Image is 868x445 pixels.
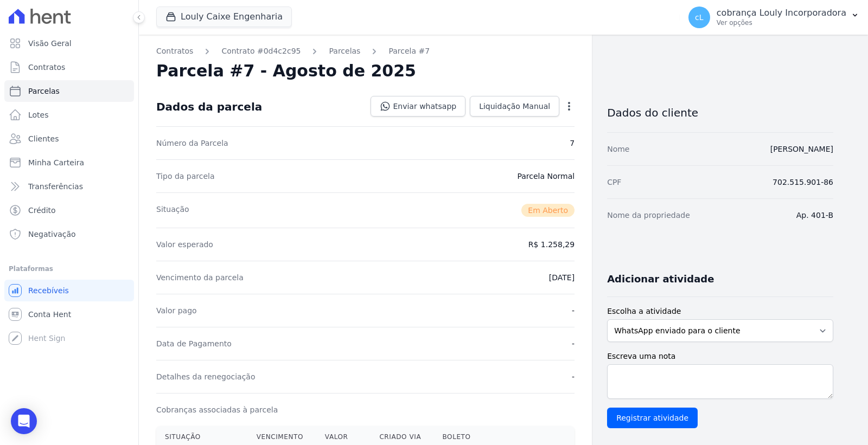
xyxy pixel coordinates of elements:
span: Liquidação Manual [479,101,550,112]
span: Parcelas [28,86,60,96]
a: Crédito [4,199,134,221]
a: Enviar whatsapp [371,96,465,117]
a: Parcelas [329,46,360,57]
dt: Detalhes da renegociação [156,371,256,382]
dd: Parcela Normal [517,171,575,182]
dd: 702.515.901-86 [773,177,833,188]
span: Clientes [28,133,59,144]
span: Em Aberto [521,204,575,217]
dt: Tipo da parcela [156,171,215,182]
nav: Breadcrumb [156,46,575,57]
span: Negativação [28,229,76,240]
span: Visão Geral [28,38,72,49]
span: Contratos [28,62,65,73]
div: Plataformas [9,262,130,275]
dd: Ap. 401-B [796,210,833,221]
button: Louly Caixe Engenharia [156,7,292,27]
dt: Vencimento da parcela [156,272,244,283]
dd: - [572,305,575,316]
div: Dados da parcela [156,100,262,113]
dd: [DATE] [549,272,575,283]
dt: Cobranças associadas à parcela [156,404,278,415]
a: Parcelas [4,80,134,102]
dt: Nome da propriedade [607,210,690,221]
a: Negativação [4,223,134,245]
span: cL [695,14,704,21]
p: Ver opções [717,18,846,27]
dd: - [572,371,575,382]
a: Contrato #0d4c2c95 [221,46,301,57]
a: Visão Geral [4,33,134,54]
span: Transferências [28,181,83,192]
dt: CPF [607,177,621,188]
a: Transferências [4,176,134,197]
dt: Valor pago [156,305,197,316]
label: Escolha a atividade [607,306,833,317]
dt: Situação [156,204,189,217]
a: Parcela #7 [388,46,430,57]
span: Minha Carteira [28,157,84,168]
dt: Data de Pagamento [156,338,232,349]
a: Recebíveis [4,280,134,301]
dt: Número da Parcela [156,138,228,149]
a: Lotes [4,104,134,126]
input: Registrar atividade [607,408,698,428]
a: [PERSON_NAME] [770,145,833,153]
a: Liquidação Manual [470,96,559,117]
span: Lotes [28,109,49,120]
dt: Nome [607,144,629,154]
a: Contratos [4,56,134,78]
dd: 7 [570,138,575,149]
dd: - [572,338,575,349]
a: Clientes [4,128,134,150]
a: Minha Carteira [4,152,134,173]
button: cL cobrança Louly Incorporadora Ver opções [680,2,868,33]
label: Escreva uma nota [607,351,833,362]
dt: Valor esperado [156,239,213,250]
a: Conta Hent [4,304,134,325]
h3: Adicionar atividade [607,273,714,286]
span: Conta Hent [28,309,71,320]
h3: Dados do cliente [607,106,833,119]
a: Contratos [156,46,193,57]
div: Open Intercom Messenger [11,408,37,434]
span: Recebíveis [28,285,69,296]
h2: Parcela #7 - Agosto de 2025 [156,61,416,81]
span: Crédito [28,205,56,216]
p: cobrança Louly Incorporadora [717,8,846,18]
dd: R$ 1.258,29 [528,239,575,250]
